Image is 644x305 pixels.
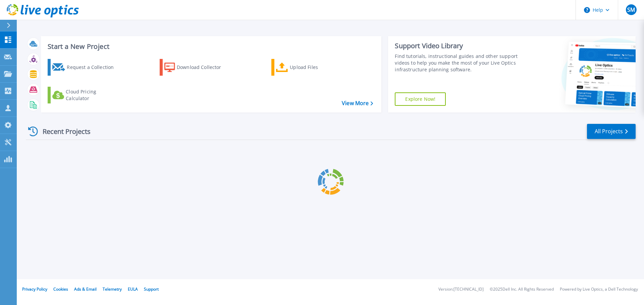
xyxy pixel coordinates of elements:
a: Support [144,286,159,292]
a: Request a Collection [48,59,122,76]
h3: Start a New Project [48,43,373,50]
div: Cloud Pricing Calculator [66,88,119,102]
a: Privacy Policy [22,286,47,292]
div: Support Video Library [395,42,521,50]
a: Explore Now! [395,92,446,106]
a: EULA [128,286,138,292]
a: Cookies [53,286,68,292]
a: All Projects [587,124,636,139]
a: Telemetry [103,286,122,292]
div: Upload Files [290,61,343,74]
div: Download Collector [177,61,230,74]
div: Recent Projects [26,123,100,140]
div: Request a Collection [67,61,120,74]
li: © 2025 Dell Inc. All Rights Reserved [490,287,554,292]
a: View More [342,100,373,106]
a: Cloud Pricing Calculator [48,87,122,103]
li: Powered by Live Optics, a Dell Technology [560,287,638,292]
div: Find tutorials, instructional guides and other support videos to help you make the most of your L... [395,53,521,73]
a: Download Collector [160,59,234,76]
a: Ads & Email [74,286,97,292]
span: SM [627,7,635,12]
a: Upload Files [271,59,346,76]
li: Version: [TECHNICAL_ID] [438,287,484,292]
